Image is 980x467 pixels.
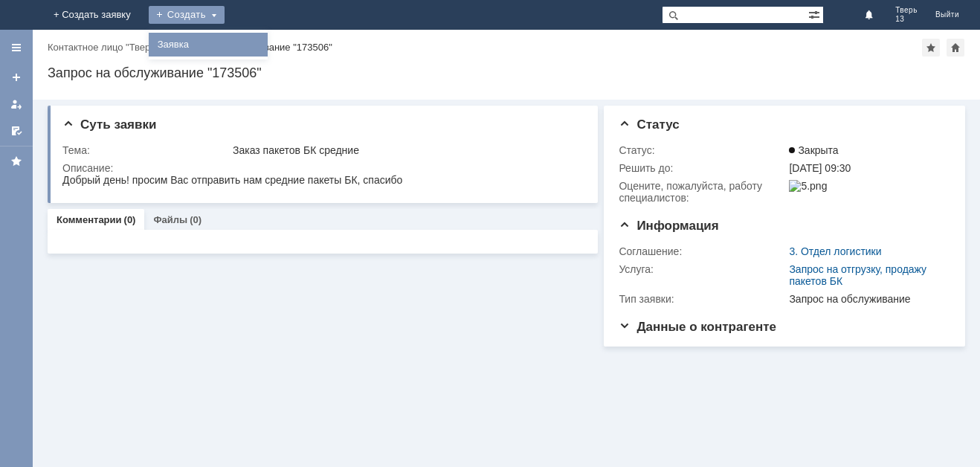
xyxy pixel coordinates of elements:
[153,214,187,225] a: Файлы
[178,42,332,53] div: Запрос на обслуживание "173506"
[124,214,136,225] div: (0)
[233,144,578,156] div: Заказ пакетов БК средние
[190,214,202,225] div: (0)
[619,219,718,233] span: Информация
[62,162,581,174] div: Описание:
[619,144,786,156] div: Статус:
[895,15,918,24] span: 13
[789,144,838,156] span: Закрыта
[619,180,786,204] div: Oцените, пожалуйста, работу специалистов:
[789,180,827,192] img: 5.png
[57,214,122,225] a: Комментарии
[4,119,28,143] a: Мои согласования
[62,117,156,132] span: Суть заявки
[48,65,965,80] div: Запрос на обслуживание "173506"
[789,293,944,305] div: Запрос на обслуживание
[48,42,178,53] div: /
[619,162,786,174] div: Решить до:
[789,263,926,287] a: Запрос на отгрузку, продажу пакетов БК
[152,36,265,54] a: Заявка
[808,7,823,21] span: Расширенный поиск
[619,117,679,132] span: Статус
[149,6,225,24] div: Создать
[947,39,964,57] div: Сделать домашней страницей
[619,293,786,305] div: Тип заявки:
[4,65,28,89] a: Создать заявку
[789,245,881,257] a: 3. Отдел логистики
[789,162,851,174] span: [DATE] 09:30
[62,144,230,156] div: Тема:
[4,92,28,116] a: Мои заявки
[48,42,173,53] a: Контактное лицо "Тверь 13"
[895,6,918,15] span: Тверь
[619,320,776,334] span: Данные о контрагенте
[922,39,940,57] div: Добавить в избранное
[619,263,786,275] div: Услуга:
[619,245,786,257] div: Соглашение:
